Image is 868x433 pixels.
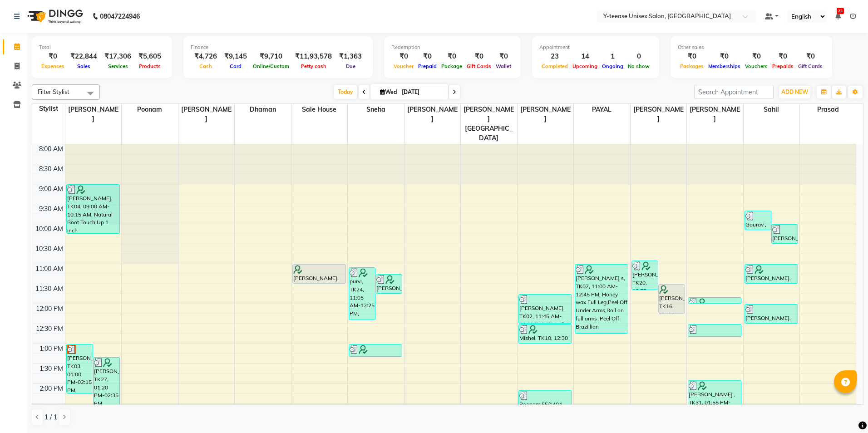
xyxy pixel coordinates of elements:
[197,63,214,69] span: Cash
[67,344,93,393] div: [PERSON_NAME], TK03, 01:00 PM-02:15 PM, Natural Root Touch Up 1 inch [DEMOGRAPHIC_DATA]
[706,63,743,69] span: Memberships
[38,384,65,394] div: 2:00 PM
[37,204,65,214] div: 9:30 AM
[349,268,375,320] div: purvi, TK24, 11:05 AM-12:25 PM, Honey wax Full Arms,Honey wax half Leg,Honey wax Under Arms ,Eyeb...
[626,63,652,69] span: No show
[744,104,800,115] span: Sahil
[743,63,770,69] span: Vouchers
[135,51,165,62] div: ₹5,605
[678,44,825,51] div: Other sales
[745,265,798,283] div: [PERSON_NAME], TK15, 11:00 AM-11:30 AM, Seniour Hair Cut with Wash ( Men )
[632,261,658,290] div: [PERSON_NAME], TK20, 10:55 AM-11:40 AM, SR Stylist Hair Cut (Without wash &Blow Dry [DEMOGRAPHIC_...
[539,63,570,69] span: Completed
[600,63,626,69] span: Ongoing
[770,63,796,69] span: Prepaids
[67,185,119,233] div: [PERSON_NAME], TK04, 09:00 AM-10:15 AM, Natural Root Touch Up 1 inch [DEMOGRAPHIC_DATA]
[519,325,572,343] div: Mishel, TK10, 12:30 PM-01:00 PM, Seniour [DEMOGRAPHIC_DATA] Hair Cut Without wash
[779,86,810,98] button: ADD NEW
[94,358,119,406] div: [PERSON_NAME], TK27, 01:20 PM-02:35 PM, Natural Root Touch Up 1 inch [DEMOGRAPHIC_DATA]
[439,51,464,62] div: ₹0
[837,8,844,14] span: 23
[39,44,165,51] div: Total
[349,344,402,356] div: [PERSON_NAME], TK25, 01:00 PM-01:20 PM, Eyebrows,[GEOGRAPHIC_DATA]
[461,104,517,144] span: [PERSON_NAME][GEOGRAPHIC_DATA]
[334,85,357,99] span: Today
[335,51,365,62] div: ₹1,363
[37,184,65,194] div: 9:00 AM
[464,51,493,62] div: ₹0
[570,63,600,69] span: Upcoming
[519,391,572,409] div: Poonam 55/1404, TK29, 02:10 PM-02:40 PM, Seniour Kids Hair Cut ( Boy )
[570,51,600,62] div: 14
[23,4,85,29] img: logo
[178,104,235,125] span: [PERSON_NAME]
[39,63,67,69] span: Expenses
[137,63,163,69] span: Products
[227,63,244,69] span: Card
[67,51,101,62] div: ₹22,844
[416,63,439,69] span: Prepaid
[391,51,416,62] div: ₹0
[519,295,572,323] div: [PERSON_NAME], TK02, 11:45 AM-12:30 PM, SR Stylist Hair Cut (With wash &Blow Dry [DEMOGRAPHIC_DAT...
[800,104,856,115] span: Prasad
[391,63,416,69] span: Voucher
[835,12,841,20] a: 23
[251,51,291,62] div: ₹9,710
[251,63,291,69] span: Online/Custom
[745,211,771,230] div: Gaurav , TK14, 09:40 AM-10:10 AM, Seniour [DEMOGRAPHIC_DATA] Hair Cut Without wash
[694,85,774,99] input: Search Appointment
[574,104,630,115] span: PAYAL
[678,63,706,69] span: Packages
[743,51,770,62] div: ₹0
[796,63,825,69] span: Gift Cards
[293,265,345,283] div: [PERSON_NAME], TK01, 11:00 AM-11:30 AM, Design Shaving ( Men )
[688,298,741,303] div: [PERSON_NAME], TK22, 11:50 AM-12:00 PM, Eyebrows
[391,44,513,51] div: Redemption
[291,104,348,115] span: Sale House
[235,104,291,115] span: Dhaman
[745,305,798,323] div: [PERSON_NAME], TK21, 12:00 PM-12:30 PM, Seniour [DEMOGRAPHIC_DATA] Hair Cut Without wash
[772,225,798,243] div: [PERSON_NAME], TK11, 10:00 AM-10:30 AM, Seniour [DEMOGRAPHIC_DATA] Hair Cut Without wash
[399,85,444,99] input: 2025-09-03
[688,325,741,336] div: [PERSON_NAME], TK02, 12:30 PM-12:50 PM, Eyebrows,[GEOGRAPHIC_DATA]
[65,104,122,125] span: [PERSON_NAME]
[34,244,65,254] div: 10:30 AM
[678,51,706,62] div: ₹0
[191,51,221,62] div: ₹4,726
[191,44,365,51] div: Finance
[75,63,93,69] span: Sales
[539,51,570,62] div: 23
[416,51,439,62] div: ₹0
[439,63,464,69] span: Package
[34,264,65,274] div: 11:00 AM
[221,51,251,62] div: ₹9,145
[100,4,140,29] b: 08047224946
[493,63,513,69] span: Wallet
[37,144,65,154] div: 8:00 AM
[299,63,329,69] span: Petty cash
[600,51,626,62] div: 1
[34,224,65,234] div: 10:00 AM
[34,324,65,334] div: 12:30 PM
[781,89,808,95] span: ADD NEW
[34,284,65,294] div: 11:30 AM
[38,88,69,95] span: Filter Stylist
[39,51,67,62] div: ₹0
[101,51,135,62] div: ₹17,306
[706,51,743,62] div: ₹0
[464,63,493,69] span: Gift Cards
[770,51,796,62] div: ₹0
[344,63,358,69] span: Due
[539,44,652,51] div: Appointment
[38,404,65,413] div: 2:30 PM
[404,104,461,125] span: [PERSON_NAME]
[38,364,65,374] div: 1:30 PM
[631,104,687,125] span: [PERSON_NAME]
[32,104,65,113] div: Stylist
[796,51,825,62] div: ₹0
[38,344,65,354] div: 1:00 PM
[575,265,628,333] div: [PERSON_NAME] s, TK07, 11:00 AM-12:45 PM, Honey wax Full Leg,Peel Off Under Arms,Roll on full arm...
[659,285,685,313] div: [PERSON_NAME], TK16, 11:30 AM-12:15 PM, SR Stylist Hair Cut (With wash &Blow Dry [DEMOGRAPHIC_DAT...
[122,104,178,115] span: Poonam
[106,63,130,69] span: Services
